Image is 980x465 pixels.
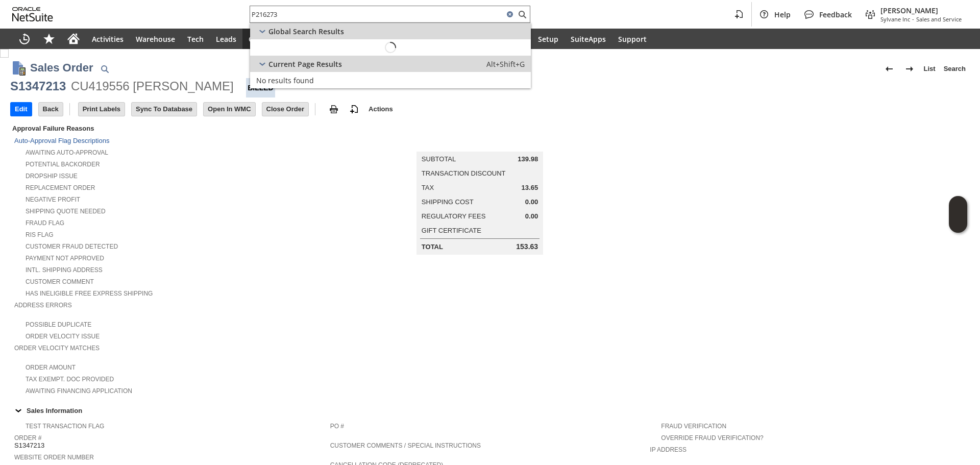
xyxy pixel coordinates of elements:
[26,321,91,328] a: Possible Duplicate
[819,10,852,19] span: Feedback
[661,434,763,442] a: Override Fraud Verification?
[486,59,525,69] span: Alt+Shift+G
[14,137,109,144] a: Auto-Approval Flag Descriptions
[912,15,914,23] span: -
[880,6,962,15] span: [PERSON_NAME]
[525,198,538,206] span: 0.00
[522,184,538,192] span: 13.65
[187,34,204,44] span: Tech
[14,454,94,461] a: Website Order Number
[256,76,314,85] span: No results found
[26,266,103,274] a: Intl. Shipping Address
[525,212,538,221] span: 0.00
[26,219,64,227] a: Fraud Flag
[26,173,78,180] a: Dropship Issue
[39,103,63,116] input: Back
[422,212,485,220] a: Regulatory Fees
[12,7,53,21] svg: logo
[26,290,153,297] a: Has Ineligible Free Express Shipping
[328,103,340,115] img: print.svg
[79,103,125,116] input: Print Labels
[204,103,255,116] input: Open In WMC
[532,29,565,49] a: Setup
[132,103,197,116] input: Sync To Database
[10,404,966,417] div: Sales Information
[26,333,100,340] a: Order Velocity Issue
[26,423,104,430] a: Test Transaction Flag
[37,29,61,49] div: Shortcuts
[26,184,95,191] a: Replacement Order
[26,255,104,262] a: Payment not approved
[26,243,118,250] a: Customer Fraud Detected
[61,29,86,49] a: Home
[250,8,504,20] input: Search
[92,34,124,44] span: Activities
[422,169,506,177] a: Transaction Discount
[210,29,242,49] a: Leads
[268,27,344,36] span: Global Search Results
[26,387,132,395] a: Awaiting Financing Application
[920,61,940,77] a: List
[26,208,106,215] a: Shipping Quote Needed
[774,10,791,19] span: Help
[262,103,308,116] input: Close Order
[246,78,275,97] div: Billed
[571,34,606,44] span: SuiteApps
[10,404,970,417] td: Sales Information
[422,227,481,234] a: Gift Certificate
[10,78,66,94] div: S1347213
[12,29,37,49] a: Recent Records
[250,72,531,88] a: No results found
[10,123,326,134] div: Approval Failure Reasons
[364,105,397,113] a: Actions
[916,15,962,23] span: Sales and Service
[26,278,94,285] a: Customer Comment
[14,442,44,450] span: S1347213
[18,33,31,45] svg: Recent Records
[940,61,970,77] a: Search
[650,446,687,453] a: IP Address
[14,302,72,309] a: Address Errors
[330,442,481,449] a: Customer Comments / Special Instructions
[26,196,80,203] a: Negative Profit
[99,63,111,75] img: Quick Find
[903,63,916,75] img: Next
[242,29,304,49] a: Opportunities
[26,231,54,238] a: RIS flag
[249,34,298,44] span: Opportunities
[71,78,234,94] div: CU419556 [PERSON_NAME]
[382,39,399,56] svg: Loading
[949,196,967,233] iframe: Click here to launch Oracle Guided Learning Help Panel
[612,29,653,49] a: Support
[422,243,443,251] a: Total
[26,161,100,168] a: Potential Backorder
[330,423,344,430] a: PO #
[26,364,76,371] a: Order Amount
[880,15,910,23] span: Sylvane Inc
[26,149,108,156] a: Awaiting Auto-Approval
[618,34,647,44] span: Support
[422,198,474,206] a: Shipping Cost
[30,59,93,76] h1: Sales Order
[14,434,41,442] a: Order #
[14,345,100,352] a: Order Velocity Matches
[67,33,80,45] svg: Home
[516,8,528,20] svg: Search
[422,184,434,191] a: Tax
[565,29,612,49] a: SuiteApps
[268,59,342,69] span: Current Page Results
[949,215,967,233] span: Oracle Guided Learning Widget. To move around, please hold and drag
[661,423,726,430] a: Fraud Verification
[216,34,236,44] span: Leads
[136,34,175,44] span: Warehouse
[538,34,558,44] span: Setup
[11,103,32,116] input: Edit
[181,29,210,49] a: Tech
[518,155,538,163] span: 139.98
[130,29,181,49] a: Warehouse
[43,33,55,45] svg: Shortcuts
[516,242,538,251] span: 153.63
[26,376,114,383] a: Tax Exempt. Doc Provided
[416,135,543,152] caption: Summary
[86,29,130,49] a: Activities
